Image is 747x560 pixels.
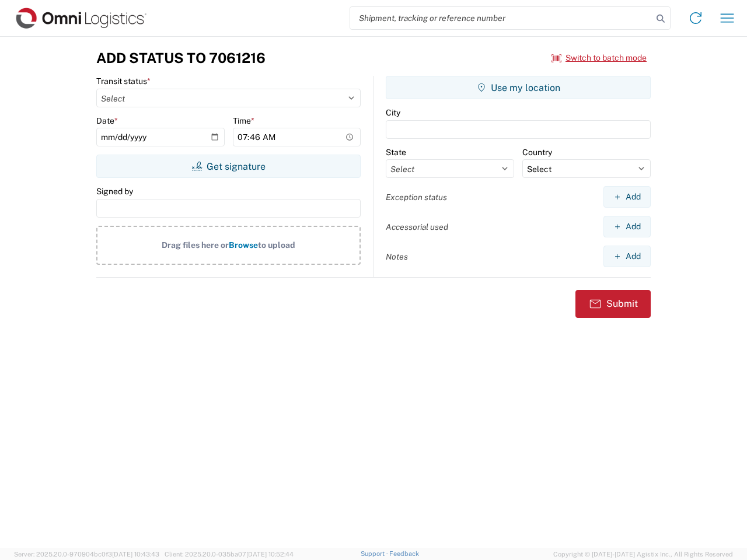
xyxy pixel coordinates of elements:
[389,550,419,557] a: Feedback
[551,48,647,68] button: Switch to batch mode
[553,549,733,559] span: Copyright © [DATE]-[DATE] Agistix Inc., All Rights Reserved
[522,147,552,157] label: Country
[96,50,266,66] h3: Add Status to 7061216
[386,147,406,157] label: State
[603,216,651,237] button: Add
[386,192,447,202] label: Exception status
[603,246,651,267] button: Add
[246,551,294,558] span: [DATE] 10:52:44
[162,240,229,250] span: Drag files here or
[386,107,400,118] label: City
[112,551,159,558] span: [DATE] 10:43:43
[386,222,448,232] label: Accessorial used
[575,290,651,318] button: Submit
[229,240,258,250] span: Browse
[386,76,651,99] button: Use my location
[233,116,254,126] label: Time
[258,240,295,250] span: to upload
[361,550,390,557] a: Support
[350,7,652,29] input: Shipment, tracking or reference number
[96,186,133,197] label: Signed by
[14,551,159,558] span: Server: 2025.20.0-970904bc0f3
[96,155,361,178] button: Get signature
[165,551,294,558] span: Client: 2025.20.0-035ba07
[603,186,651,208] button: Add
[96,116,118,126] label: Date
[96,76,151,86] label: Transit status
[386,251,408,262] label: Notes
